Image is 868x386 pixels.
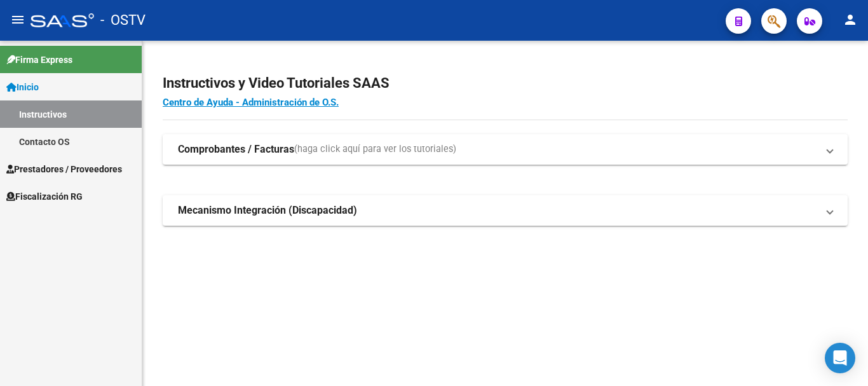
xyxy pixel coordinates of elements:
[825,343,855,373] div: Open Intercom Messenger
[6,190,83,203] span: Fiscalización RG
[163,134,848,165] mat-expansion-panel-header: Comprobantes / Facturas(haga click aquí para ver los tutoriales)
[178,142,294,156] strong: Comprobantes / Facturas
[6,162,122,176] span: Prestadores / Proveedores
[10,12,25,27] mat-icon: menu
[100,6,146,34] span: - OSTV
[294,142,456,156] span: (haga click aquí para ver los tutoriales)
[163,195,848,226] mat-expansion-panel-header: Mecanismo Integración (Discapacidad)
[178,203,357,217] strong: Mecanismo Integración (Discapacidad)
[163,71,848,95] h2: Instructivos y Video Tutoriales SAAS
[163,97,339,108] a: Centro de Ayuda - Administración de O.S.
[843,12,858,27] mat-icon: person
[6,53,72,67] span: Firma Express
[6,80,39,94] span: Inicio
